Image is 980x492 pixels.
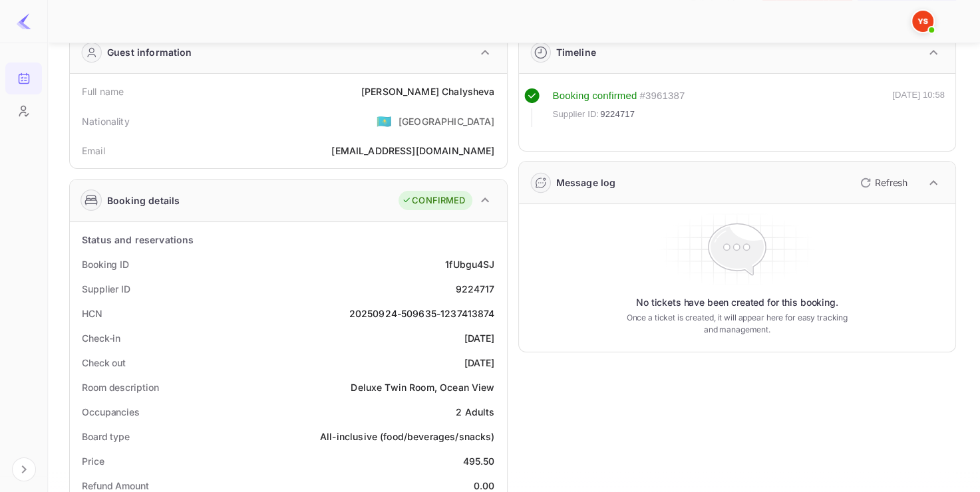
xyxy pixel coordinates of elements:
[377,109,392,133] span: United States
[82,307,102,320] div: HCN
[5,62,42,93] a: Bookings
[456,405,494,419] div: 2 Adults
[399,114,495,128] div: [GEOGRAPHIC_DATA]
[82,233,194,247] div: Status and reservations
[82,454,104,468] div: Price
[620,312,854,336] p: Once a ticket is created, it will appear here for easy tracking and management.
[331,144,494,158] div: [EMAIL_ADDRESS][DOMAIN_NAME]
[464,356,495,370] div: [DATE]
[82,331,120,345] div: Check-in
[402,194,465,207] div: CONFIRMED
[82,257,129,271] div: Booking ID
[892,88,945,127] div: [DATE] 10:58
[320,430,495,443] div: All-inclusive (food/beverages/snacks)
[82,84,124,98] div: Full name
[349,307,495,320] div: 20250924-509635-1237413874
[455,282,494,296] div: 9224717
[82,356,126,370] div: Check out
[82,430,130,443] div: Board type
[556,45,596,59] div: Timeline
[16,13,32,29] img: LiteAPI
[82,380,158,394] div: Room description
[463,454,495,468] div: 495.50
[553,108,599,121] span: Supplier ID:
[636,296,838,309] p: No tickets have been created for this booking.
[82,144,105,158] div: Email
[82,282,130,296] div: Supplier ID
[875,176,907,189] p: Refresh
[361,84,495,98] div: [PERSON_NAME] Chalysheva
[107,193,180,207] div: Booking details
[912,11,933,32] img: Yandex Support
[464,331,495,345] div: [DATE]
[556,176,616,189] div: Message log
[639,88,685,104] div: # 3961387
[82,114,130,128] div: Nationality
[852,172,913,193] button: Refresh
[107,45,192,59] div: Guest information
[600,108,635,121] span: 9224717
[351,380,494,394] div: Deluxe Twin Room, Ocean View
[12,457,36,481] button: Expand navigation
[5,95,42,126] a: Customers
[445,257,494,271] div: 1fUbgu4SJ
[82,405,140,419] div: Occupancies
[553,88,637,104] div: Booking confirmed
